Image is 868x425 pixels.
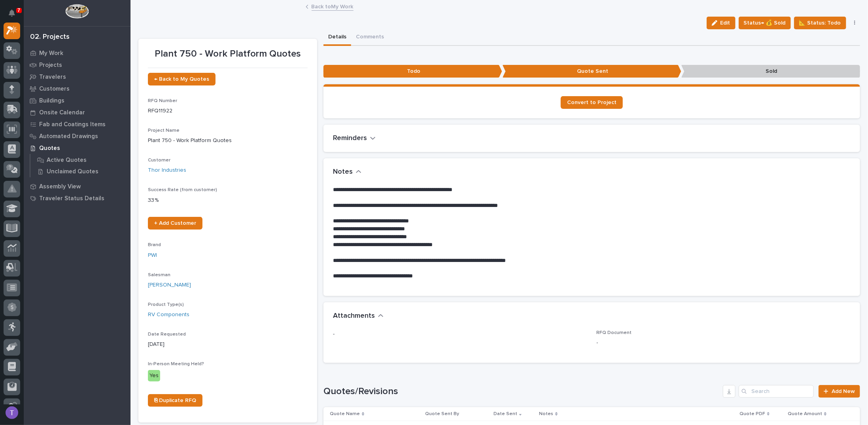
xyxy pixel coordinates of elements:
[17,8,20,13] p: 7
[154,398,196,403] span: ⎘ Duplicate RFQ
[24,142,130,154] a: Quotes
[154,76,209,82] span: ← Back to My Quotes
[333,168,353,176] h2: Notes
[148,273,170,277] span: Salesman
[597,339,851,347] p: -
[333,312,375,321] h2: Attachments
[799,18,841,28] span: 📐 Status: Todo
[24,71,130,83] a: Travelers
[739,385,814,398] input: Search
[39,50,63,57] p: My Work
[788,410,822,418] p: Quote Amount
[561,96,623,109] a: Convert to Project
[720,19,730,27] span: Edit
[39,195,104,202] p: Traveler Status Details
[39,85,70,93] p: Customers
[323,386,720,397] h1: Quotes/Revisions
[47,168,98,175] p: Unclaimed Quotes
[681,65,860,78] p: Sold
[24,59,130,71] a: Projects
[148,251,157,260] a: PWI
[425,410,459,418] p: Quote Sent By
[148,158,170,163] span: Customer
[148,48,308,60] p: Plant 750 - Work Platform Quotes
[819,385,860,398] a: Add New
[24,130,130,142] a: Automated Drawings
[351,29,389,46] button: Comments
[148,99,177,103] span: RFQ Number
[24,180,130,192] a: Assembly View
[148,73,216,85] a: ← Back to My Quotes
[148,370,160,381] div: Yes
[312,2,354,11] a: Back toMy Work
[39,145,60,152] p: Quotes
[739,17,791,29] button: Status→ 💰 Sold
[24,118,130,130] a: Fab and Coatings Items
[832,389,855,394] span: Add New
[333,134,367,143] h2: Reminders
[24,106,130,118] a: Onsite Calendar
[148,340,308,349] p: [DATE]
[739,410,765,418] p: Quote PDF
[148,217,202,230] a: + Add Customer
[148,128,180,133] span: Project Name
[39,62,62,69] p: Projects
[65,4,89,19] img: Workspace Logo
[4,5,20,21] button: Notifications
[24,95,130,106] a: Buildings
[148,196,308,205] p: 33 %
[333,134,376,143] button: Reminders
[39,121,106,128] p: Fab and Coatings Items
[39,74,66,81] p: Travelers
[744,18,786,28] span: Status→ 💰 Sold
[148,332,186,337] span: Date Requested
[47,157,87,164] p: Active Quotes
[707,17,736,29] button: Edit
[148,166,186,175] a: Thor Industries
[148,311,189,319] a: RV Components
[39,183,81,190] p: Assembly View
[503,65,681,78] p: Quote Sent
[148,107,308,115] p: RFQ11922
[30,166,130,177] a: Unclaimed Quotes
[148,394,202,407] a: ⎘ Duplicate RFQ
[24,83,130,95] a: Customers
[30,154,130,165] a: Active Quotes
[24,47,130,59] a: My Work
[10,9,20,22] div: Notifications7
[333,168,361,176] button: Notes
[24,192,130,204] a: Traveler Status Details
[148,243,161,247] span: Brand
[148,188,217,192] span: Success Rate (from customer)
[148,281,191,289] a: [PERSON_NAME]
[154,220,196,226] span: + Add Customer
[323,29,351,46] button: Details
[794,17,846,29] button: 📐 Status: Todo
[333,330,587,338] p: -
[39,97,64,104] p: Buildings
[148,362,204,366] span: In-Person Meeting Held?
[30,33,70,42] div: 02. Projects
[333,312,384,321] button: Attachments
[39,133,98,140] p: Automated Drawings
[148,302,184,307] span: Product Type(s)
[39,109,85,116] p: Onsite Calendar
[494,410,517,418] p: Date Sent
[539,410,553,418] p: Notes
[567,100,616,105] span: Convert to Project
[323,65,502,78] p: Todo
[148,137,308,145] p: Plant 750 - Work Platform Quotes
[330,410,360,418] p: Quote Name
[4,404,20,421] button: users-avatar
[597,330,632,335] span: RFQ Document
